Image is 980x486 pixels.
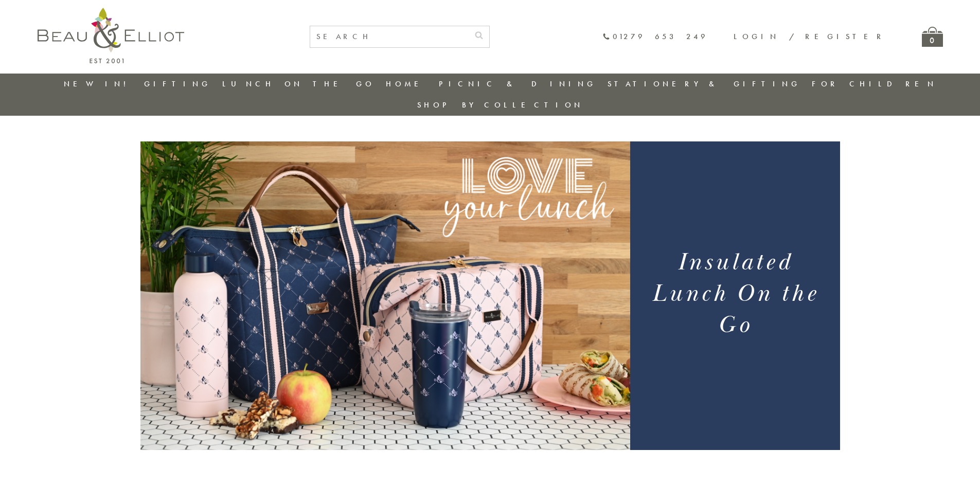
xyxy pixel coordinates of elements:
a: Gifting [144,79,211,89]
h1: Insulated Lunch On the Go [643,247,827,341]
a: Home [386,79,427,89]
img: logo [38,8,184,63]
img: Monogram Candy Floss & Midnight Set [140,141,630,450]
a: Shop by collection [417,100,583,110]
a: 0 [922,27,943,47]
a: For Children [812,79,937,89]
a: 01279 653 249 [602,32,708,41]
a: New in! [64,79,133,89]
a: Login / Register [734,31,886,42]
input: SEARCH [310,26,469,47]
a: Stationery & Gifting [608,79,800,89]
a: Picnic & Dining [439,79,596,89]
a: Lunch On The Go [222,79,375,89]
